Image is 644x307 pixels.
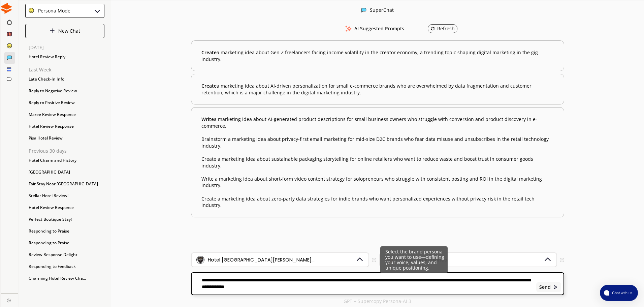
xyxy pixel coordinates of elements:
[600,285,638,301] button: atlas-launcher
[50,28,55,33] img: Close
[36,8,70,13] div: Persona Mode
[355,255,364,264] img: Dropdown Icon
[25,226,104,236] div: Responding to Praise
[25,179,104,189] div: Fair Stay Near [GEOGRAPHIC_DATA]
[543,255,552,264] img: Dropdown Icon
[25,155,104,165] div: Hotel Charm and History
[201,49,217,56] span: Create
[58,28,80,34] p: New Chat
[25,121,104,131] div: Hotel Review Response
[354,24,404,34] h3: AI Suggested Prompts
[28,7,34,13] img: Close
[430,26,455,31] div: Refresh
[29,45,104,50] p: [DATE]
[344,299,411,304] p: GPT + Supercopy Persona-AI 3
[201,83,553,96] b: a marketing idea about AI-driven personalization for small e-commerce brands who are overwhelmed ...
[25,273,104,283] div: Charming Hotel Review Cha...
[25,74,104,84] div: Late Check-In Info
[25,110,104,120] div: Maree Review Response
[29,148,104,154] p: Previous 30 days
[208,257,315,263] div: Hotel [GEOGRAPHIC_DATA][PERSON_NAME]...
[25,167,104,177] div: [GEOGRAPHIC_DATA]
[201,116,214,122] span: Write
[25,238,104,248] div: Responding to Praise
[25,86,104,96] div: Reply to Negative Review
[201,116,553,208] b: a marketing idea about AI-generated product descriptions for small business owners who struggle w...
[344,26,353,32] img: AI Suggested Prompts
[93,7,101,15] img: Close
[25,214,104,224] div: Perfect Boutique Stay!
[370,7,394,14] div: SuperChat
[25,133,104,143] div: Pisa Hotel Review
[201,49,553,62] b: a marketing idea about Gen Z freelancers facing income volatility in the creator economy, a trend...
[430,26,435,31] img: Refresh
[1,294,18,305] a: Close
[553,285,558,289] img: Close
[1,3,12,14] img: Close
[25,98,104,108] div: Reply to Positive Review
[25,203,104,213] div: Hotel Review Response
[25,191,104,201] div: Stellar Hotel Review!
[560,258,564,262] img: Tooltip Icon
[539,284,551,290] b: Send
[372,258,376,262] img: Tooltip Icon
[29,67,104,72] p: Last Week
[380,246,448,273] div: Select the brand persona you want to use—defining your voice, values, and unique positioning.
[609,290,634,296] span: Chat with us
[201,83,217,89] span: Create
[196,256,204,264] img: Brand Icon
[361,7,366,13] img: Close
[25,52,104,62] div: Hotel Review Reply
[25,285,104,295] div: Hotel Quotation Request
[25,262,104,272] div: Responding to Feedback
[7,298,11,302] img: Close
[25,250,104,260] div: Review Response Delight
